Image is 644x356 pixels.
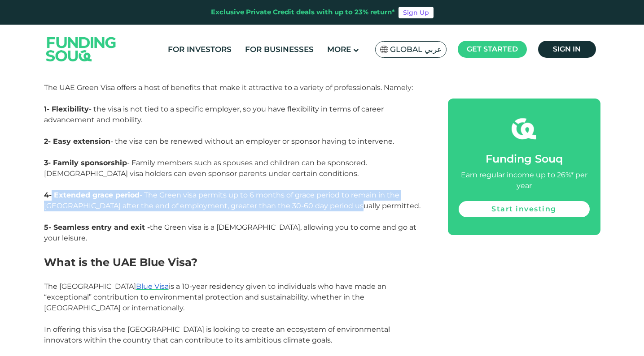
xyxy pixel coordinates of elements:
[37,26,125,72] img: Logo
[44,83,413,92] span: The UAE Green Visa offers a host of benefits that make it attractive to a variety of professional...
[44,159,127,167] strong: 3- Family sponsorship
[211,7,395,17] div: Exclusive Private Credit deals with up to 23% return*
[327,45,351,54] span: More
[166,42,234,57] a: For Investors
[44,137,394,146] span: - the visa can be renewed without an employer or sponsor having to intervene.
[44,191,140,199] strong: 4- Extended grace period
[399,7,434,18] a: Sign Up
[553,45,581,53] span: Sign in
[44,159,367,178] span: - Family members such as spouses and children can be sponsored. [DEMOGRAPHIC_DATA] visa holders c...
[467,45,518,53] span: Get started
[538,41,596,58] a: Sign in
[459,201,590,217] a: Start investing
[390,44,442,55] span: Global عربي
[44,282,390,344] span: The [GEOGRAPHIC_DATA] is a 10-year residency given to individuals who have made an “exceptional” ...
[44,105,384,124] span: - the visa is not tied to a specific employer, so you have flexibility in terms of career advance...
[243,42,316,57] a: For Businesses
[459,170,590,191] div: Earn regular income up to 26%* per year
[512,116,536,141] img: fsicon
[44,256,197,269] span: What is the UAE Blue Visa?
[44,105,89,113] strong: 1- Flexibility
[44,137,110,146] strong: 2- Easy extension
[44,223,150,232] strong: 5- Seamless entry and exit -
[44,223,416,242] span: the Green visa is a [DEMOGRAPHIC_DATA], allowing you to come and go at your leisure.
[136,282,169,291] a: Blue Visa
[380,46,388,53] img: SA Flag
[44,191,421,210] span: - The Green visa permits up to 6 months of grace period to remain in the [GEOGRAPHIC_DATA] after ...
[486,152,563,165] span: Funding Souq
